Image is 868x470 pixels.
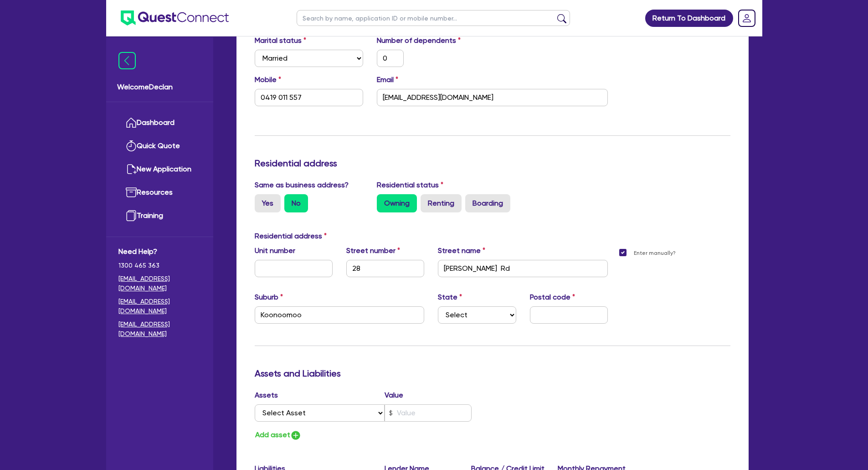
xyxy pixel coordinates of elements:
[255,292,283,303] label: Suburb
[118,246,201,257] span: Need Help?
[255,35,306,46] label: Marital status
[735,6,759,30] a: Dropdown toggle
[118,52,136,69] img: icon-menu-close
[126,210,137,221] img: training
[126,187,137,198] img: resources
[255,194,281,212] label: Yes
[118,204,201,227] a: Training
[634,249,676,258] label: Enter manually?
[255,390,385,401] label: Assets
[385,390,403,401] label: Value
[297,10,570,26] input: Search by name, application ID or mobile number...
[126,164,137,175] img: new-application
[377,180,443,191] label: Residential status
[118,134,201,158] a: Quick Quote
[117,82,202,93] span: Welcome Declan
[255,245,295,256] label: Unit number
[385,404,472,422] input: Value
[377,74,398,85] label: Email
[421,194,462,212] label: Renting
[118,320,201,339] a: [EMAIL_ADDRESS][DOMAIN_NAME]
[126,140,137,151] img: quick-quote
[377,35,461,46] label: Number of dependents
[346,245,400,256] label: Street number
[377,194,417,212] label: Owning
[255,368,730,379] h3: Assets and Liabilities
[255,231,327,242] label: Residential address
[438,245,485,256] label: Street name
[118,274,201,293] a: [EMAIL_ADDRESS][DOMAIN_NAME]
[438,292,462,303] label: State
[121,10,229,26] img: quest-connect-logo-blue
[255,74,281,85] label: Mobile
[465,194,510,212] label: Boarding
[118,158,201,181] a: New Application
[284,194,308,212] label: No
[118,261,201,270] span: 1300 465 363
[645,10,733,27] a: Return To Dashboard
[255,180,349,191] label: Same as business address?
[118,111,201,134] a: Dashboard
[255,429,302,441] button: Add asset
[118,297,201,316] a: [EMAIL_ADDRESS][DOMAIN_NAME]
[118,181,201,204] a: Resources
[290,430,301,441] img: icon-add
[255,158,730,169] h3: Residential address
[530,292,575,303] label: Postal code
